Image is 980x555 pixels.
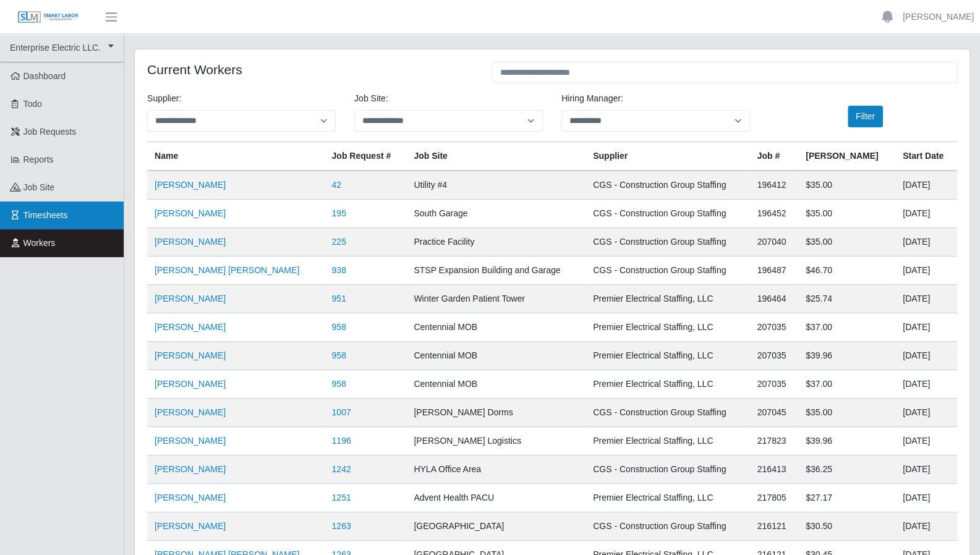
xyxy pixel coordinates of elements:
[331,464,351,474] a: 1242
[23,210,68,220] span: Timesheets
[750,370,798,399] td: 207035
[895,200,957,228] td: [DATE]
[798,142,895,171] th: [PERSON_NAME]
[324,142,406,171] th: Job Request #
[406,399,586,427] td: [PERSON_NAME] Dorms
[586,228,750,256] td: CGS - Construction Group Staffing
[155,521,226,531] a: [PERSON_NAME]
[798,313,895,342] td: $37.00
[155,379,226,389] a: [PERSON_NAME]
[155,464,226,474] a: [PERSON_NAME]
[895,484,957,512] td: [DATE]
[23,238,56,248] span: Workers
[798,200,895,228] td: $35.00
[750,399,798,427] td: 207045
[895,399,957,427] td: [DATE]
[406,484,586,512] td: Advent Health PACU
[23,71,66,81] span: Dashboard
[586,256,750,285] td: CGS - Construction Group Staffing
[903,11,974,23] a: [PERSON_NAME]
[586,484,750,512] td: Premier Electrical Staffing, LLC
[895,370,957,399] td: [DATE]
[798,455,895,484] td: $36.25
[586,370,750,399] td: Premier Electrical Staffing, LLC
[586,200,750,228] td: CGS - Construction Group Staffing
[895,427,957,455] td: [DATE]
[331,237,346,247] a: 225
[586,142,750,171] th: Supplier
[354,92,388,105] label: job site:
[155,493,226,502] a: [PERSON_NAME]
[23,155,54,164] span: Reports
[750,484,798,512] td: 217805
[23,99,42,109] span: Todo
[331,493,351,502] a: 1251
[331,350,346,360] a: 958
[586,342,750,370] td: Premier Electrical Staffing, LLC
[406,256,586,285] td: STSP Expansion Building and Garage
[155,180,226,190] a: [PERSON_NAME]
[586,427,750,455] td: Premier Electrical Staffing, LLC
[895,171,957,200] td: [DATE]
[798,399,895,427] td: $35.00
[406,285,586,313] td: Winter Garden Patient Tower
[406,455,586,484] td: HYLA Office Area
[586,171,750,200] td: CGS - Construction Group Staffing
[155,265,299,275] a: [PERSON_NAME] [PERSON_NAME]
[331,322,346,332] a: 958
[895,455,957,484] td: [DATE]
[586,512,750,541] td: CGS - Construction Group Staffing
[331,521,351,531] a: 1263
[798,228,895,256] td: $35.00
[331,265,346,275] a: 938
[750,455,798,484] td: 216413
[23,182,55,192] span: job site
[798,342,895,370] td: $39.96
[331,294,346,303] a: 951
[586,313,750,342] td: Premier Electrical Staffing, LLC
[895,512,957,541] td: [DATE]
[798,484,895,512] td: $27.17
[750,512,798,541] td: 216121
[895,342,957,370] td: [DATE]
[331,436,351,446] a: 1196
[406,171,586,200] td: Utility #4
[406,370,586,399] td: Centennial MOB
[750,427,798,455] td: 217823
[155,294,226,303] a: [PERSON_NAME]
[798,370,895,399] td: $37.00
[406,200,586,228] td: South Garage
[895,142,957,171] th: Start Date
[848,106,883,127] button: Filter
[750,342,798,370] td: 207035
[17,11,79,24] img: SLM Logo
[155,322,226,332] a: [PERSON_NAME]
[798,256,895,285] td: $46.70
[155,436,226,446] a: [PERSON_NAME]
[147,62,474,77] h4: Current Workers
[750,256,798,285] td: 196487
[586,455,750,484] td: CGS - Construction Group Staffing
[406,512,586,541] td: [GEOGRAPHIC_DATA]
[406,313,586,342] td: Centennial MOB
[406,342,586,370] td: Centennial MOB
[155,407,226,417] a: [PERSON_NAME]
[895,285,957,313] td: [DATE]
[750,171,798,200] td: 196412
[406,427,586,455] td: [PERSON_NAME] Logistics
[331,180,341,190] a: 42
[586,285,750,313] td: Premier Electrical Staffing, LLC
[155,237,226,247] a: [PERSON_NAME]
[586,399,750,427] td: CGS - Construction Group Staffing
[750,285,798,313] td: 196464
[750,313,798,342] td: 207035
[798,512,895,541] td: $30.50
[331,379,346,389] a: 958
[406,142,586,171] th: job site
[750,228,798,256] td: 207040
[331,407,351,417] a: 1007
[895,256,957,285] td: [DATE]
[147,92,181,105] label: Supplier:
[406,228,586,256] td: Practice Facility
[155,350,226,360] a: [PERSON_NAME]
